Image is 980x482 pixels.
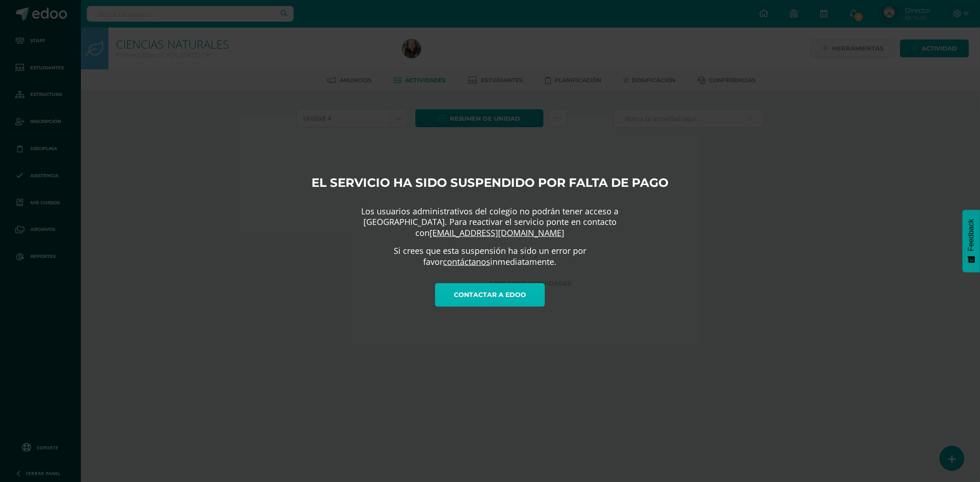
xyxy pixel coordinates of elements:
a: Contactar a Edoo [435,283,545,307]
h2: El servicio ha sido suspendido por falta de pago [312,175,668,190]
a: [EMAIL_ADDRESS][DOMAIN_NAME] [430,227,565,238]
p: Si crees que esta suspensión ha sido un error por favor inmediatamente. [329,246,651,267]
button: Feedback - Mostrar encuesta [963,210,980,272]
p: Los usuarios administrativos del colegio no podrán tener acceso a [GEOGRAPHIC_DATA]. Para reactiv... [329,206,651,238]
span: Feedback [967,219,975,251]
a: contáctanos [443,256,491,267]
